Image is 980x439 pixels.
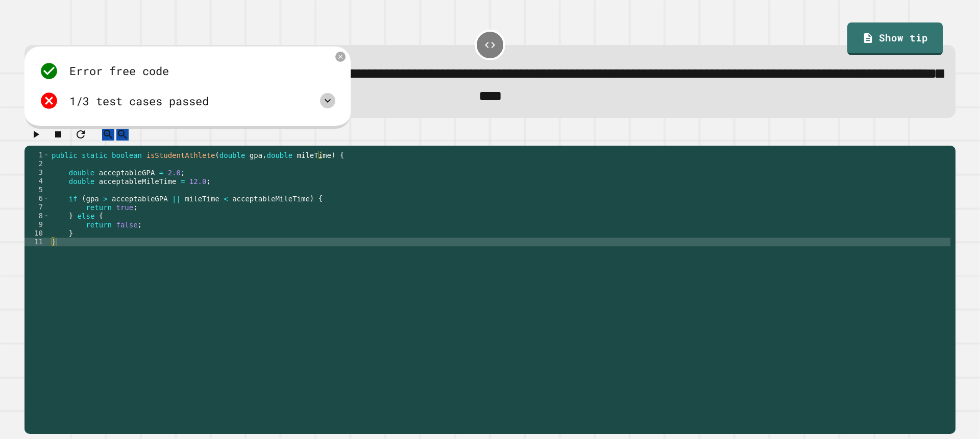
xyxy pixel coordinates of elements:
div: 7 [24,203,50,212]
a: Show tip [847,22,942,55]
div: 4 [24,177,50,186]
div: 11 [24,238,50,246]
div: 10 [24,229,50,238]
div: 3 [24,168,50,177]
span: Toggle code folding, rows 1 through 11 [43,151,49,159]
span: Toggle code folding, rows 8 through 10 [43,212,49,220]
div: 2 [24,159,50,168]
div: 1/3 test cases passed [69,93,209,109]
div: 9 [24,220,50,229]
div: 8 [24,212,50,220]
div: 6 [24,194,50,203]
div: Error free code [69,62,169,79]
span: Toggle code folding, rows 6 through 7 [43,194,49,203]
div: 5 [24,186,50,194]
div: 1 [24,151,50,159]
